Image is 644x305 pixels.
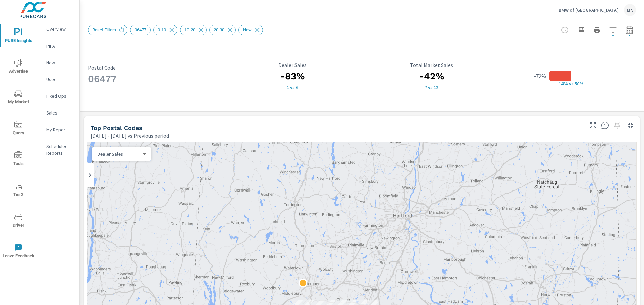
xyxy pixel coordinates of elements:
[46,76,74,83] p: Used
[624,4,636,16] div: MN
[46,126,74,133] p: My Report
[46,93,74,99] p: Fixed Ops
[88,73,219,85] h3: 06477
[46,109,74,116] p: Sales
[37,108,79,118] div: Sales
[366,85,497,90] p: 7 vs 12
[574,23,588,37] button: "Export Report to PDF"
[601,121,609,129] span: Find the biggest opportunities in your market for your inventory. Understand by postal code where...
[210,27,228,32] span: 20-30
[239,27,256,32] span: New
[554,80,571,86] p: 14% v
[238,25,263,35] div: New
[88,27,120,32] span: Reset Filters
[46,143,74,156] p: Scheduled Reports
[37,125,79,135] div: My Report
[88,65,219,71] p: Postal Code
[180,27,199,32] span: 10-20
[571,80,587,86] p: s 50%
[37,41,79,51] div: PIPA
[46,59,74,66] p: New
[227,85,358,90] p: 1 vs 6
[37,91,79,101] div: Fixed Ops
[37,74,79,84] div: Used
[209,25,236,35] div: 20-30
[0,20,37,266] div: nav menu
[2,151,35,168] span: Tools
[366,62,497,68] p: Total Market Sales
[588,120,598,131] button: Make Fullscreen
[2,121,35,137] span: Query
[2,28,35,45] span: PURE Insights
[612,120,623,131] span: Select a preset date range to save this widget
[559,7,619,13] p: BMW of [GEOGRAPHIC_DATA]
[180,25,207,35] div: 10-20
[366,71,497,82] h3: -42%
[153,25,177,35] div: 0-10
[37,58,79,68] div: New
[91,132,169,140] p: [DATE] - [DATE] vs Previous period
[37,24,79,34] div: Overview
[92,151,146,157] div: Dealer Sales
[2,59,35,75] span: Advertise
[91,124,142,131] h5: Top Postal Codes
[2,90,35,106] span: My Market
[97,151,140,157] p: Dealer Sales
[46,43,74,49] p: PIPA
[534,72,546,80] p: -72%
[227,71,358,82] h3: -83%
[2,213,35,229] span: Driver
[37,141,79,158] div: Scheduled Reports
[590,23,604,37] button: Print Report
[154,27,170,32] span: 0-10
[2,182,35,199] span: Tier2
[227,62,358,68] p: Dealer Sales
[625,120,636,131] button: Minimize Widget
[88,25,127,35] div: Reset Filters
[2,244,35,260] span: Leave Feedback
[46,26,74,32] p: Overview
[130,27,150,32] span: 06477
